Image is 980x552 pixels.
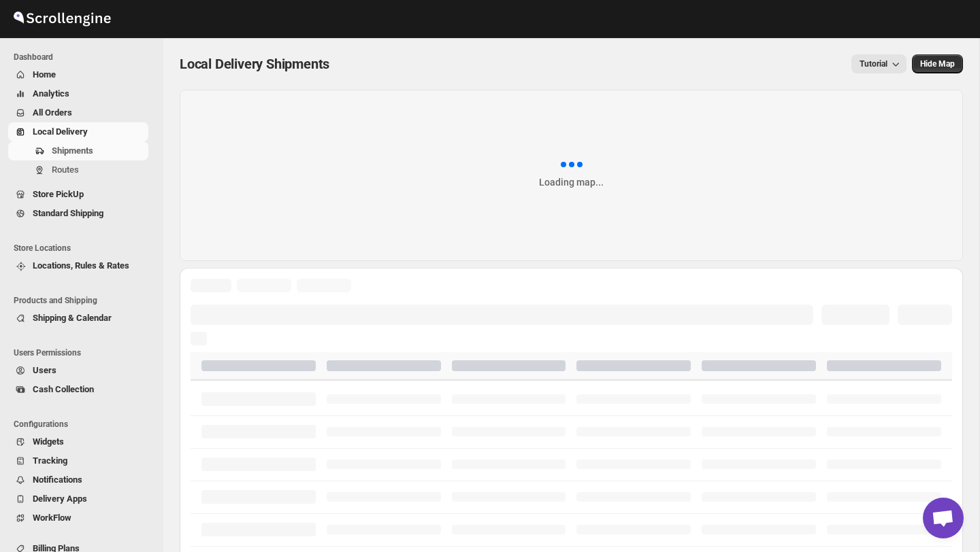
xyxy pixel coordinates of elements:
button: Widgets [8,432,148,451]
button: WorkFlow [8,508,148,528]
span: Configurations [14,419,154,430]
span: Cash Collection [33,384,94,394]
button: Tutorial [851,54,906,73]
span: Local Delivery Shipments [180,56,329,72]
span: Routes [52,165,79,175]
span: Store Locations [14,243,154,254]
span: All Orders [33,107,72,118]
span: Products and Shipping [14,295,154,306]
button: Notifications [8,470,148,489]
span: Users Permissions [14,347,154,358]
span: Delivery Apps [33,494,87,504]
span: Users [33,365,56,375]
span: Tracking [33,455,67,466]
button: Map action label [912,54,963,73]
button: Shipments [8,141,148,160]
span: Hide Map [920,58,955,69]
span: Locations, Rules & Rates [33,260,129,271]
button: Shipping & Calendar [8,309,148,328]
span: Store PickUp [33,189,84,199]
button: Users [8,361,148,380]
span: Standard Shipping [33,208,103,218]
span: Home [33,69,56,80]
div: Loading map... [539,175,604,189]
span: Local Delivery [33,126,88,137]
button: Home [8,65,148,84]
span: Shipping & Calendar [33,313,112,323]
button: Tracking [8,451,148,470]
span: WorkFlow [33,513,71,523]
span: Notifications [33,475,82,485]
button: Delivery Apps [8,489,148,508]
button: Analytics [8,84,148,103]
button: Locations, Rules & Rates [8,256,148,275]
button: Cash Collection [8,380,148,399]
button: All Orders [8,103,148,122]
span: Widgets [33,436,64,447]
span: Shipments [52,145,93,156]
span: Tutorial [860,59,887,69]
span: Dashboard [14,52,154,63]
div: Open chat [923,498,964,538]
span: Analytics [33,88,69,99]
button: Routes [8,160,148,179]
